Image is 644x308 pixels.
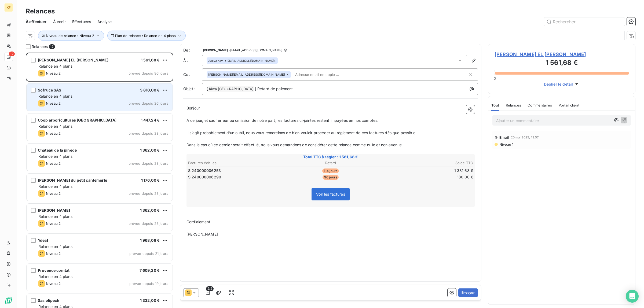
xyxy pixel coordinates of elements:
[129,131,168,135] span: prévue depuis 23 jours
[129,101,168,105] span: prévue depuis 26 jours
[97,19,112,24] span: Analyse
[4,3,13,12] div: KF
[141,178,160,182] span: 1 176,00 €
[38,88,61,92] span: Sofruce SAS
[528,103,552,107] span: Commentaires
[379,160,473,166] th: Solde TTC
[229,49,282,52] span: - [EMAIL_ADDRESS][DOMAIN_NAME]
[38,214,72,219] span: Relance en 4 plans
[46,131,61,135] span: Niveau 2
[46,71,61,75] span: Niveau 2
[46,281,61,286] span: Niveau 2
[46,34,94,38] span: Niveau de relance : Niveau 2
[544,17,625,26] input: Rechercher
[72,19,91,24] span: Effectuées
[208,59,276,63] div: <[EMAIL_ADDRESS][DOMAIN_NAME]>
[38,244,72,249] span: Relance en 4 plans
[316,192,345,196] span: Voir les factures
[140,148,160,152] span: 1 362,00 €
[183,72,202,77] label: Cc :
[115,34,176,38] span: Plan de relance : Relance en 4 plans
[494,76,496,80] span: 0
[38,94,72,98] span: Relance en 4 plans
[544,81,573,87] span: Déplier le détail
[186,142,403,147] span: Dans le cas où ce dernier serait effectué, nous vous demandons de considérer cette relance comme ...
[186,130,416,135] span: Il s’agit probablement d’un oubli, nous vous remercions de bien vouloir procéder au règlement de ...
[38,178,107,182] span: [PERSON_NAME] du petit cantemerle
[38,298,60,303] span: Sas olipech
[38,118,117,122] span: Coop arboricultures [GEOGRAPHIC_DATA]
[140,298,160,303] span: 1 332,00 €
[208,73,285,76] span: [PERSON_NAME][EMAIL_ADDRESS][DOMAIN_NAME]
[49,44,55,49] span: 12
[188,168,221,173] span: SI240000006253
[188,174,221,180] span: SI240000006290
[506,103,521,107] span: Relances
[499,142,513,146] span: Niveau 1
[38,31,104,41] button: Niveau de relance : Niveau 2
[46,161,61,166] span: Niveau 2
[38,208,70,212] span: [PERSON_NAME]
[38,124,72,129] span: Relance en 4 plans
[129,71,168,75] span: prévue depuis 96 jours
[186,106,200,110] span: Bonjour
[38,274,72,279] span: Relance en 4 plans
[4,296,13,305] img: Logo LeanPay
[38,64,72,68] span: Relance en 4 plans
[293,71,355,79] input: Adresse email en copie ...
[38,58,109,62] span: [PERSON_NAME] EL [PERSON_NAME]
[187,154,474,160] span: Total TTC à régler : 1 561,68 €
[379,174,473,180] td: 180,00 €
[107,31,186,41] button: Plan de relance : Relance en 4 plans
[183,58,202,63] label: À :
[186,118,378,123] span: A ce jour, et sauf erreur ou omission de notre part, les factures ci-jointes restent impayées en ...
[495,51,629,58] span: [PERSON_NAME] EL [PERSON_NAME]
[38,184,72,189] span: Relance en 4 plans
[322,168,339,173] span: 114 jours
[46,101,61,105] span: Niveau 2
[140,208,160,212] span: 1 362,00 €
[141,118,160,122] span: 1 447,24 €
[46,221,61,226] span: Niveau 2
[283,160,378,166] th: Retard
[141,58,160,62] span: 1 561,68 €
[203,49,228,52] span: [PERSON_NAME]
[188,160,283,166] th: Factures échues
[542,81,581,87] button: Déplier le détail
[129,221,168,226] span: prévue depuis 23 jours
[379,168,473,174] td: 1 381,68 €
[46,251,61,256] span: Niveau 2
[499,135,509,140] span: Email
[26,19,47,24] span: À effectuer
[183,47,202,53] span: De :
[53,19,66,24] span: À venir
[9,52,15,56] span: 12
[208,59,223,63] em: Aucun nom
[129,161,168,166] span: prévue depuis 23 jours
[129,191,168,196] span: prévue depuis 23 jours
[46,191,61,196] span: Niveau 2
[491,103,499,107] span: Tout
[626,290,639,303] div: Open Intercom Messenger
[129,251,168,256] span: prévue depuis 21 jours
[38,154,72,159] span: Relance en 4 plans
[206,286,214,291] span: 2/2
[32,44,48,49] span: Relances
[323,175,339,180] span: 96 jours
[140,268,160,273] span: 7 609,20 €
[38,148,77,152] span: Chateau de la pinede
[186,219,211,224] span: Cordialement,
[458,288,478,297] button: Envoyer
[129,281,168,286] span: prévue depuis 19 jours
[140,88,160,92] span: 3 810,00 €
[38,238,48,243] span: Ydeal
[559,103,579,107] span: Portail client
[26,53,173,308] div: grid
[26,6,55,16] h3: Relances
[186,232,218,236] span: [PERSON_NAME]
[495,58,629,69] h3: 1 561,68 €
[208,86,254,92] span: Kiwa [GEOGRAPHIC_DATA]
[255,86,293,91] span: ] Retard de paiement
[38,268,69,273] span: Provence comtat
[140,238,160,243] span: 1 968,06 €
